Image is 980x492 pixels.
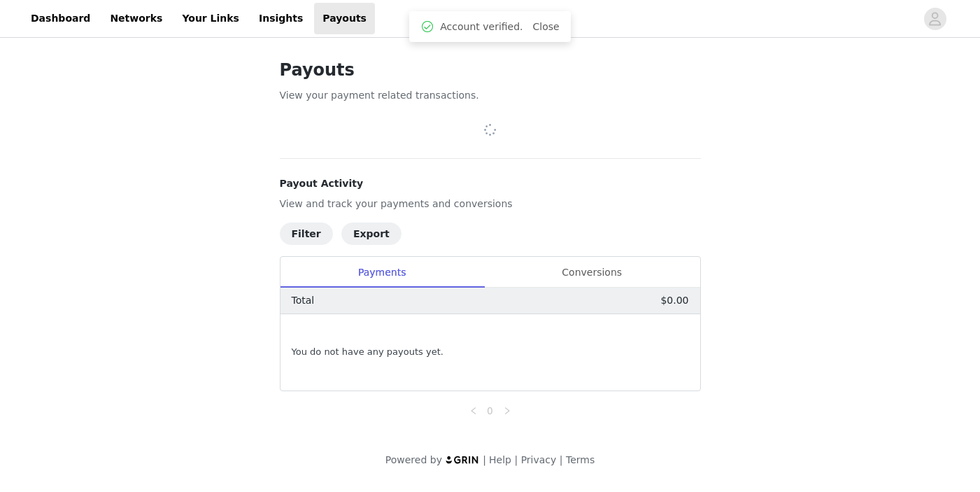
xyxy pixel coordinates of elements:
li: Previous Page [465,402,482,419]
span: | [560,454,563,465]
i: icon: right [503,407,511,415]
a: 0 [483,403,498,419]
a: Networks [101,3,171,34]
p: View and track your payments and conversions [280,197,701,211]
span: You do not have any payouts yet. [292,345,443,359]
a: Insights [250,3,311,34]
p: Total [292,293,315,308]
span: | [483,454,486,465]
h4: Payout Activity [280,176,701,191]
button: Export [341,223,402,245]
a: Close [533,21,560,32]
p: View your payment related transactions. [280,88,701,103]
button: Filter [280,223,333,245]
li: Next Page [499,402,516,419]
h1: Payouts [280,57,701,83]
p: $0.00 [660,293,688,308]
a: Help [489,454,511,465]
div: Payments [280,257,484,288]
div: Conversions [484,257,700,288]
div: avatar [928,8,942,30]
li: 0 [482,402,499,419]
a: Dashboard [22,3,99,34]
span: Powered by [385,454,442,465]
span: Account verified. [440,20,523,34]
i: icon: left [469,407,478,415]
a: Terms [566,454,595,465]
img: logo [445,455,480,464]
a: Payouts [314,3,375,34]
a: Your Links [173,3,248,34]
a: Privacy [521,454,557,465]
span: | [514,454,518,465]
